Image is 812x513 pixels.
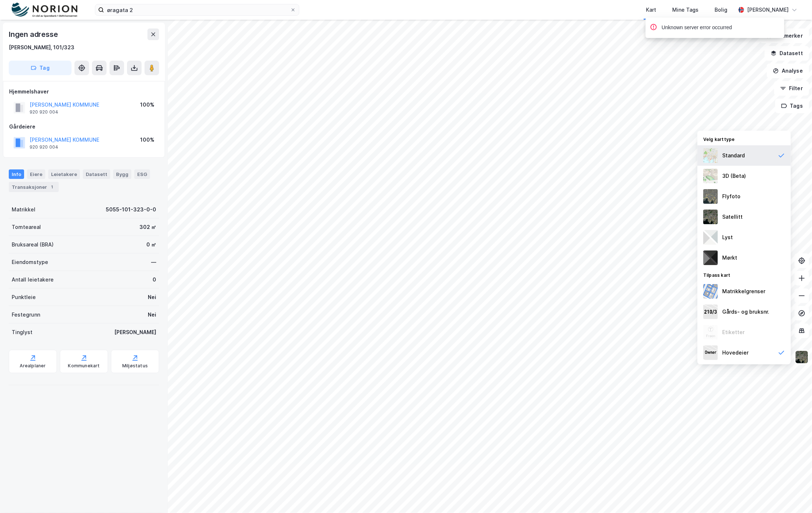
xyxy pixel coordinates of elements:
[12,310,40,319] div: Festegrunn
[20,363,46,369] div: Arealplaner
[776,478,812,513] div: Kontrollprogram for chat
[9,169,24,179] div: Info
[722,348,748,357] div: Hovedeier
[703,284,718,299] img: cadastreBorders.cfe08de4b5ddd52a10de.jpeg
[12,205,35,214] div: Matrikkel
[12,293,36,302] div: Punktleie
[153,275,156,284] div: 0
[703,210,718,224] img: 9k=
[113,169,131,179] div: Bygg
[697,132,791,145] div: Velg karttype
[703,305,718,319] img: cadastreKeys.547ab17ec502f5a4ef2b.jpeg
[715,5,727,14] div: Bolig
[134,169,150,179] div: ESG
[12,328,32,337] div: Tinglyst
[9,43,74,52] div: [PERSON_NAME], 101/323
[722,151,745,160] div: Standard
[767,64,809,78] button: Analyse
[722,307,769,316] div: Gårds- og bruksnr.
[12,3,77,18] img: norion-logo.80e7a08dc31c2e691866.png
[662,23,732,32] div: Unknown server error occurred
[106,205,156,214] div: 5055-101-323-0-0
[722,172,746,180] div: 3D (Beta)
[148,293,156,302] div: Nei
[151,258,156,267] div: —
[12,240,54,249] div: Bruksareal (BRA)
[722,213,743,221] div: Satellitt
[646,5,656,14] div: Kart
[775,99,809,113] button: Tags
[140,100,154,109] div: 100%
[30,109,58,115] div: 920 920 004
[672,5,699,14] div: Mine Tags
[697,268,791,281] div: Tilpass kart
[795,350,809,364] img: 9k=
[49,183,56,191] div: 1
[703,189,718,204] img: Z
[148,310,156,319] div: Nei
[114,328,156,337] div: [PERSON_NAME]
[9,122,159,131] div: Gårdeiere
[703,325,718,340] img: Z
[703,250,718,265] img: nCdM7BzjoCAAAAAElFTkSuQmCC
[703,148,718,163] img: Z
[140,135,154,144] div: 100%
[722,233,733,242] div: Lyst
[146,240,156,249] div: 0 ㎡
[9,28,59,40] div: Ingen adresse
[139,223,156,231] div: 302 ㎡
[703,169,718,183] img: Z
[12,275,54,284] div: Antall leietakere
[68,363,100,369] div: Kommunekart
[12,258,48,267] div: Eiendomstype
[776,478,812,513] iframe: Chat Widget
[27,169,45,179] div: Eiere
[48,169,80,179] div: Leietakere
[9,87,159,96] div: Hjemmelshaver
[703,230,718,245] img: luj3wr1y2y3+OchiMxRmMxRlscgabnMEmZ7DJGWxyBpucwSZnsMkZbHIGm5zBJmewyRlscgabnMEmZ7DJGWxyBpucwSZnsMkZ...
[722,328,744,337] div: Etiketter
[122,363,148,369] div: Miljøstatus
[9,182,59,192] div: Transaksjoner
[30,144,58,150] div: 920 920 004
[12,223,41,231] div: Tomteareal
[722,253,737,262] div: Mørkt
[722,287,765,296] div: Matrikkelgrenser
[722,192,740,201] div: Flyfoto
[747,5,789,14] div: [PERSON_NAME]
[83,169,110,179] div: Datasett
[765,46,809,61] button: Datasett
[703,345,718,360] img: majorOwner.b5e170eddb5c04bfeeff.jpeg
[9,61,72,75] button: Tag
[104,4,290,15] input: Søk på adresse, matrikkel, gårdeiere, leietakere eller personer
[774,81,809,96] button: Filter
